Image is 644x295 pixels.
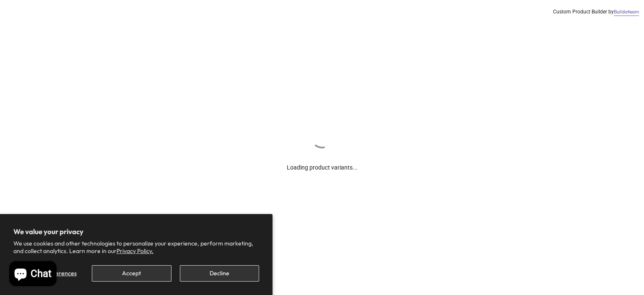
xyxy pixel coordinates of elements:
a: Buildateam [614,8,639,16]
h2: We value your privacy [13,227,259,236]
button: Decline [180,265,259,282]
div: Loading product variants... [287,150,358,172]
p: We use cookies and other technologies to personalize your experience, perform marketing, and coll... [13,240,259,255]
a: Privacy Policy. [117,247,153,255]
inbox-online-store-chat: Shopify online store chat [7,261,59,288]
div: Custom Product Builder by [553,8,639,16]
button: Accept [92,265,171,282]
